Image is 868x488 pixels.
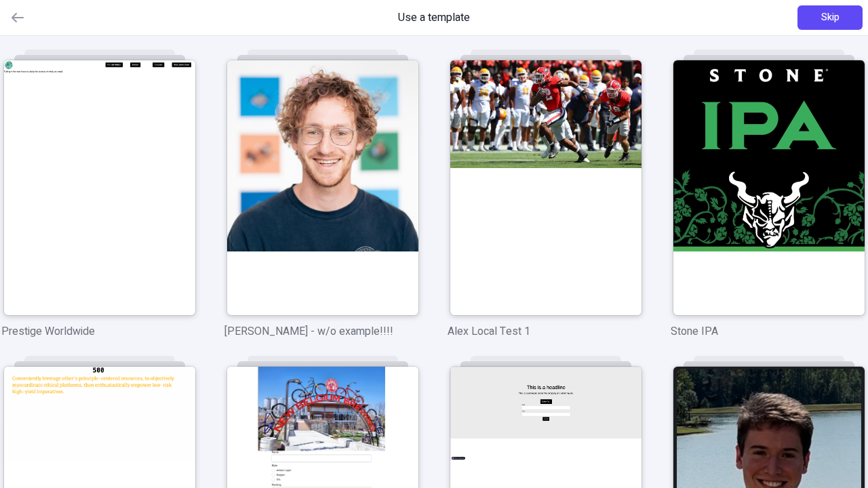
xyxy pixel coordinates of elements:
span: Use a template [398,9,470,26]
p: [PERSON_NAME] - w/o example!!!! [224,323,420,340]
p: Prestige Worldwide [1,323,197,340]
p: Alex Local Test 1 [448,323,644,340]
button: Skip [797,5,863,30]
span: Skip [821,10,840,25]
p: Stone IPA [671,323,867,340]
